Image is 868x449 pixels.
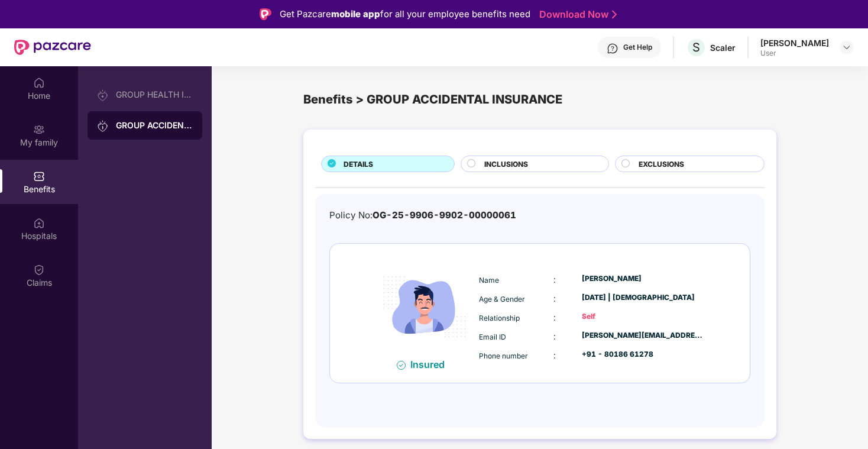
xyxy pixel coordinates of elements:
span: DETAILS [344,159,373,170]
img: New Pazcare Logo [14,40,91,55]
span: : [553,350,556,360]
div: [PERSON_NAME][EMAIL_ADDRESS][DOMAIN_NAME] [582,330,704,341]
span: Phone number [479,351,528,360]
img: svg+xml;base64,PHN2ZyBpZD0iQ2xhaW0iIHhtbG5zPSJodHRwOi8vd3d3LnczLm9yZy8yMDAwL3N2ZyIgd2lkdGg9IjIwIi... [33,264,45,276]
div: +91 - 80186 61278 [582,349,704,360]
div: Get Pazcare for all your employee benefits need [280,7,530,21]
div: Get Help [623,43,652,52]
span: : [553,331,556,341]
img: svg+xml;base64,PHN2ZyB3aWR0aD0iMjAiIGhlaWdodD0iMjAiIHZpZXdCb3g9IjAgMCAyMCAyMCIgZmlsbD0ibm9uZSIgeG... [97,120,109,132]
div: [DATE] | [DEMOGRAPHIC_DATA] [582,292,704,303]
span: INCLUSIONS [484,159,528,170]
img: svg+xml;base64,PHN2ZyB3aWR0aD0iMjAiIGhlaWdodD0iMjAiIHZpZXdCb3g9IjAgMCAyMCAyMCIgZmlsbD0ibm9uZSIgeG... [97,89,109,101]
img: svg+xml;base64,PHN2ZyBpZD0iQmVuZWZpdHMiIHhtbG5zPSJodHRwOi8vd3d3LnczLm9yZy8yMDAwL3N2ZyIgd2lkdGg9Ij... [33,170,45,182]
span: OG-25-9906-9902-00000061 [373,209,516,221]
img: svg+xml;base64,PHN2ZyBpZD0iSG9tZSIgeG1sbnM9Imh0dHA6Ly93d3cudzMub3JnLzIwMDAvc3ZnIiB3aWR0aD0iMjAiIG... [33,77,45,89]
span: Email ID [479,332,506,341]
span: : [553,274,556,285]
strong: mobile app [331,8,380,20]
div: Self [582,311,704,322]
span: : [553,312,556,322]
img: Logo [260,8,271,20]
img: svg+xml;base64,PHN2ZyBpZD0iSGVscC0zMngzMiIgeG1sbnM9Imh0dHA6Ly93d3cudzMub3JnLzIwMDAvc3ZnIiB3aWR0aD... [607,43,618,54]
div: GROUP HEALTH INSURANCE [116,90,193,99]
div: [PERSON_NAME] [760,37,829,49]
div: Benefits > GROUP ACCIDENTAL INSURANCE [303,90,776,109]
div: GROUP ACCIDENTAL INSURANCE [116,119,193,131]
img: svg+xml;base64,PHN2ZyBpZD0iRHJvcGRvd24tMzJ4MzIiIHhtbG5zPSJodHRwOi8vd3d3LnczLm9yZy8yMDAwL3N2ZyIgd2... [842,43,851,52]
span: : [553,293,556,303]
div: [PERSON_NAME] [582,273,704,285]
span: EXCLUSIONS [639,159,684,170]
img: svg+xml;base64,PHN2ZyB4bWxucz0iaHR0cDovL3d3dy53My5vcmcvMjAwMC9zdmciIHdpZHRoPSIxNiIgaGVpZ2h0PSIxNi... [397,361,406,370]
img: Stroke [612,8,617,21]
span: Age & Gender [479,295,525,303]
div: Scaler [710,42,736,53]
span: Name [479,276,499,285]
img: svg+xml;base64,PHN2ZyB3aWR0aD0iMjAiIGhlaWdodD0iMjAiIHZpZXdCb3g9IjAgMCAyMCAyMCIgZmlsbD0ibm9uZSIgeG... [33,124,45,135]
span: S [692,40,700,54]
a: Download Now [539,8,613,21]
div: User [760,49,829,58]
div: Insured [410,358,452,370]
img: svg+xml;base64,PHN2ZyBpZD0iSG9zcGl0YWxzIiB4bWxucz0iaHR0cDovL3d3dy53My5vcmcvMjAwMC9zdmciIHdpZHRoPS... [33,217,45,229]
span: Relationship [479,314,520,322]
div: Policy No: [329,208,516,222]
img: icon [373,256,476,358]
